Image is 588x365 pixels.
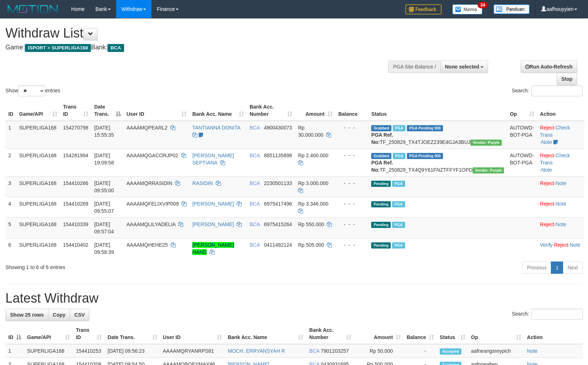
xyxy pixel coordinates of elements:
[522,261,551,274] a: Previous
[5,197,16,217] td: 4
[16,100,60,121] th: Game/API: activate to sort column ascending
[127,201,179,207] span: AAAAMQFELIXVIP009
[94,221,114,234] span: [DATE] 09:57:04
[338,124,366,131] div: - - -
[107,44,124,52] span: BCA
[541,167,552,173] a: Note
[540,153,570,166] a: Check Trans
[127,221,176,227] span: AAAAMQLILYADELIA
[537,238,584,259] td: · ·
[63,242,88,248] span: 154410402
[94,201,114,214] span: [DATE] 09:55:07
[5,149,16,176] td: 2
[478,2,487,8] span: 34
[368,100,507,121] th: Status
[392,242,405,249] span: Marked by aafsoycanthlai
[124,100,190,121] th: User ID: activate to sort column ascending
[540,153,554,158] a: Reject
[16,149,60,176] td: SUPERLIGA168
[309,348,319,354] span: BCA
[250,201,260,207] span: BCA
[192,201,234,207] a: [PERSON_NAME]
[16,121,60,149] td: SUPERLIGA168
[405,4,442,14] img: Feedback.jpg
[371,201,391,207] span: Pending
[5,44,385,51] h4: Game: Bank:
[10,312,44,318] span: Show 25 rows
[338,180,366,187] div: - - -
[540,125,554,131] a: Reject
[368,121,507,149] td: TF_250829_TX4TJOEZ239E4GJA3BUJ
[5,309,48,321] a: Show 25 rows
[94,180,114,193] span: [DATE] 09:55:00
[392,222,405,228] span: Marked by aafsoycanthlai
[554,242,569,248] a: Reject
[298,153,328,158] span: Rp 2.400.000
[5,291,583,305] h1: Latest Withdraw
[5,217,16,238] td: 5
[440,61,488,73] button: None selected
[521,61,577,73] a: Run Auto-Refresh
[368,149,507,176] td: TF_250829_TX4Q9Y61FNZTFFYF1OPD
[537,121,584,149] td: · ·
[404,344,437,358] td: -
[63,221,88,227] span: 154410339
[94,153,114,166] span: [DATE] 19:09:58
[338,221,366,228] div: - - -
[531,85,583,96] input: Search:
[354,324,404,344] th: Amount: activate to sort column ascending
[94,125,114,138] span: [DATE] 15:55:35
[5,4,60,14] img: MOTION_logo.png
[392,181,405,187] span: Marked by aafsoycanthlai
[540,125,570,138] a: Check Trans
[335,100,369,121] th: Balance
[264,153,292,158] span: Copy 8851135898 to clipboard
[250,221,260,227] span: BCA
[25,44,91,52] span: ISPORT > SUPERLIGA168
[354,344,404,358] td: Rp 50,000
[189,100,247,121] th: Bank Acc. Name: activate to sort column ascending
[371,242,391,249] span: Pending
[468,324,524,344] th: Op: activate to sort column ascending
[321,348,349,354] span: Copy 7901203257 to clipboard
[512,309,583,320] label: Search:
[298,125,323,138] span: Rp 30.000.000
[127,242,168,248] span: AAAAMQHEHE25
[541,139,552,145] a: Note
[53,312,65,318] span: Copy
[5,176,16,197] td: 3
[16,176,60,197] td: SUPERLIGA168
[468,344,524,358] td: aafneangsreypich
[5,344,24,358] td: 1
[5,26,385,40] h1: Withdraw List
[225,324,306,344] th: Bank Acc. Name: activate to sort column ascending
[537,100,584,121] th: Action
[540,180,554,186] a: Reject
[537,197,584,217] td: ·
[73,344,105,358] td: 154410253
[264,125,292,131] span: Copy 4900430073 to clipboard
[570,242,580,248] a: Note
[105,324,160,344] th: Date Trans.: activate to sort column ascending
[16,238,60,259] td: SUPERLIGA168
[298,180,328,186] span: Rp 3.000.000
[192,125,240,131] a: TANTIANNA DONITA
[5,238,16,259] td: 6
[507,121,537,149] td: AUTOWD-BOT-PGA
[470,140,502,146] span: Vendor URL: https://trx4.1velocity.biz
[531,309,583,320] input: Search:
[127,153,178,158] span: AAAAMQGACORJP02
[192,180,213,186] a: RASIDIN
[371,125,391,131] span: Grabbed
[192,153,234,166] a: [PERSON_NAME] SEPTIANA
[371,153,391,159] span: Grabbed
[18,85,45,96] select: Showentries
[556,201,566,207] a: Note
[371,132,393,145] b: PGA Ref. No:
[264,201,292,207] span: Copy 6975417496 to clipboard
[440,348,461,355] span: Accepted
[371,181,391,187] span: Pending
[540,201,554,207] a: Reject
[127,125,168,131] span: AAAAMQPEARL2
[371,222,391,228] span: Pending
